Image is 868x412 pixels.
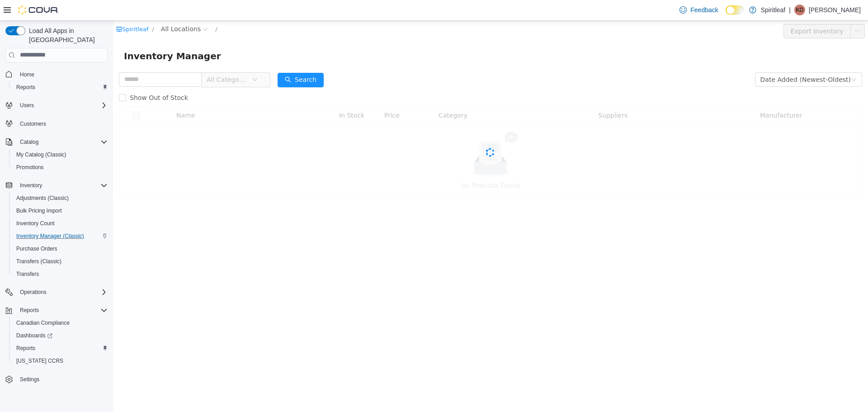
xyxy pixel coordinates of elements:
span: Bulk Pricing Import [16,207,62,214]
img: Cova [18,5,59,14]
span: Adjustments (Classic) [16,194,69,202]
span: Feedback [690,5,718,14]
a: Canadian Compliance [13,317,73,328]
p: [PERSON_NAME] [809,5,861,15]
span: Dashboards [16,332,52,339]
button: Catalog [16,137,42,147]
a: My Catalog (Classic) [13,149,70,160]
a: Reports [13,82,39,93]
nav: Complex example [5,64,108,410]
span: Inventory Count [13,218,108,229]
a: icon: shopSpiritleaf [3,5,35,12]
a: Transfers (Classic) [13,256,65,267]
button: Reports [9,81,111,94]
span: Reports [16,84,35,91]
span: Dashboards [13,330,108,341]
span: Show Out of Stock [13,73,79,81]
span: My Catalog (Classic) [16,151,66,158]
button: Export Inventory [670,3,738,18]
a: Dashboards [13,330,56,341]
span: Purchase Orders [16,245,57,252]
span: / [102,5,104,12]
span: Customers [16,118,108,129]
span: Reports [13,343,108,354]
button: Settings [2,373,111,386]
span: Canadian Compliance [13,317,108,328]
i: icon: shop [3,5,9,11]
span: Inventory [20,182,42,189]
span: Transfers [16,270,39,278]
button: Reports [2,304,111,317]
a: Adjustments (Classic) [13,193,72,204]
span: Inventory Count [16,220,55,227]
a: Customers [16,118,50,129]
span: Home [20,71,34,78]
span: Inventory Manager [11,28,113,43]
span: Inventory Manager (Classic) [13,231,108,242]
span: Bulk Pricing Import [13,205,108,216]
span: Settings [20,376,39,383]
button: Bulk Pricing Import [9,204,111,217]
span: Reports [20,307,39,314]
span: Catalog [16,137,108,147]
button: Promotions [9,161,111,174]
span: Promotions [13,162,108,173]
span: Home [16,69,108,80]
span: Adjustments (Classic) [13,193,108,204]
i: icon: down [139,56,145,62]
span: Transfers (Classic) [16,258,61,265]
span: Inventory Manager (Classic) [16,232,84,240]
span: Operations [20,289,47,296]
span: My Catalog (Classic) [13,149,108,160]
button: Canadian Compliance [9,317,111,329]
button: Transfers [9,268,111,280]
a: Inventory Count [13,218,58,229]
p: | [789,5,791,15]
span: [US_STATE] CCRS [16,357,63,365]
button: Operations [2,286,111,298]
span: KD [796,5,804,15]
button: Operations [16,287,50,298]
a: Home [16,69,38,80]
span: Promotions [16,164,44,171]
button: Inventory [16,180,46,191]
span: Settings [16,374,108,385]
button: Transfers (Classic) [9,255,111,268]
a: Feedback [676,1,722,19]
i: icon: down [738,56,744,62]
span: Reports [16,305,108,316]
span: Transfers (Classic) [13,256,108,267]
span: Transfers [13,269,108,279]
span: Purchase Orders [13,243,108,254]
a: Settings [16,374,43,385]
span: Users [16,100,108,111]
button: icon: ellipsis [737,3,752,18]
span: Reports [16,345,35,352]
button: Adjustments (Classic) [9,192,111,204]
button: icon: searchSearch [165,52,211,66]
a: Reports [13,343,39,354]
button: Reports [16,305,42,316]
span: Operations [16,287,108,298]
span: Reports [13,82,108,93]
span: Inventory [16,180,108,191]
button: Inventory [2,179,111,192]
button: [US_STATE] CCRS [9,355,111,367]
span: Load All Apps in [GEOGRAPHIC_DATA] [25,26,108,44]
button: My Catalog (Classic) [9,148,111,161]
span: Catalog [20,138,38,146]
input: Dark Mode [726,5,745,15]
a: Transfers [13,269,42,279]
button: Reports [9,342,111,355]
span: Washington CCRS [13,355,108,366]
span: All Categories [94,54,135,63]
span: Users [20,102,34,109]
div: Kelsey D [794,5,805,15]
a: [US_STATE] CCRS [13,355,67,366]
p: Spiritleaf [761,5,785,15]
span: All Locations [48,3,88,13]
a: Inventory Manager (Classic) [13,231,88,242]
button: Purchase Orders [9,242,111,255]
button: Inventory Count [9,217,111,230]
